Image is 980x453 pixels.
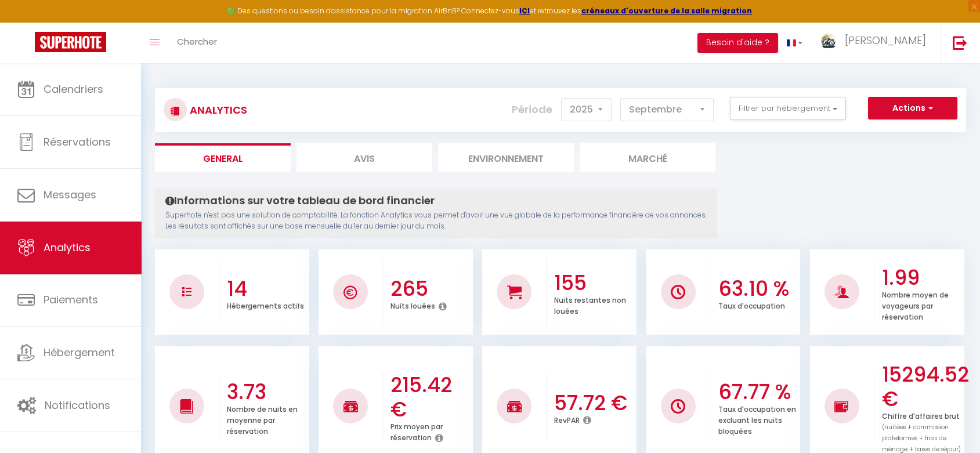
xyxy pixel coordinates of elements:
[697,33,778,53] button: Besoin d'aide ?
[44,292,98,307] span: Paiements
[165,210,707,232] p: Superhote n'est pas une solution de comptabilité. La fonction Analytics vous permet d'avoir une v...
[187,97,247,123] h3: Analytics
[845,33,926,48] span: [PERSON_NAME]
[390,299,435,311] p: Nuits louées
[868,97,957,120] button: Actions
[155,143,291,172] li: General
[718,299,785,311] p: Taux d'occupation
[44,135,111,149] span: Réservations
[44,345,115,360] span: Hébergement
[554,391,634,415] h3: 57.72 €
[44,240,91,255] span: Analytics
[165,194,707,207] h4: Informations sur votre tableau de bord financier
[390,373,470,422] h3: 215.42 €
[718,402,796,436] p: Taux d'occupation en excluant les nuits bloquées
[35,32,106,52] img: Super Booking
[834,399,849,413] img: NO IMAGE
[671,399,685,414] img: NO IMAGE
[953,35,967,50] img: logout
[519,6,530,16] a: ICI
[820,33,837,49] img: ...
[296,143,432,172] li: Avis
[227,402,298,436] p: Nombre de nuits en moyenne par réservation
[882,363,961,411] h3: 15294.52 €
[554,271,634,295] h3: 155
[168,23,226,63] a: Chercher
[227,277,306,301] h3: 14
[730,97,846,120] button: Filtrer par hébergement
[882,288,949,322] p: Nombre moyen de voyageurs par réservation
[45,398,110,412] span: Notifications
[580,143,715,172] li: Marché
[44,82,103,96] span: Calendriers
[390,419,443,443] p: Prix moyen par réservation
[438,143,574,172] li: Environnement
[718,380,798,404] h3: 67.77 %
[182,287,191,296] img: NO IMAGE
[581,6,752,16] a: créneaux d'ouverture de la salle migration
[554,293,626,316] p: Nuits restantes non louées
[882,266,961,290] h3: 1.99
[227,380,306,404] h3: 3.73
[44,187,96,202] span: Messages
[554,413,580,425] p: RevPAR
[9,5,44,39] button: Ouvrir le widget de chat LiveChat
[512,97,552,122] label: Période
[718,277,798,301] h3: 63.10 %
[177,35,217,48] span: Chercher
[390,277,470,301] h3: 265
[227,299,304,311] p: Hébergements actifs
[811,23,941,63] a: ... [PERSON_NAME]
